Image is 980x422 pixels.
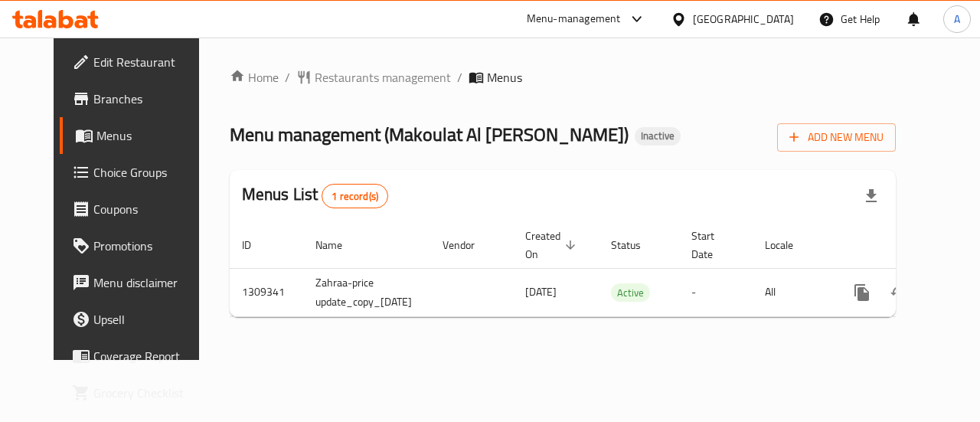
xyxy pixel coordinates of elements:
span: Menu management ( Makoulat Al [PERSON_NAME] ) [230,117,629,152]
a: Choice Groups [60,154,217,191]
h2: Menus List [242,183,388,208]
td: Zahraa-price update_copy_[DATE] [303,268,430,316]
li: / [285,68,290,87]
span: Menus [487,68,522,87]
span: Choice Groups [93,163,205,182]
span: Coupons [93,200,205,218]
li: / [457,68,462,87]
span: Branches [93,90,205,108]
nav: breadcrumb [230,68,897,87]
span: A [954,11,960,28]
button: more [844,274,880,311]
a: Branches [60,80,217,117]
button: Change Status [880,274,917,311]
a: Upsell [60,301,217,338]
a: Grocery Checklist [60,375,217,411]
span: Restaurants management [315,68,451,87]
td: 1309341 [230,268,303,316]
td: - [679,268,753,316]
div: Inactive [635,127,681,146]
span: Name [315,236,362,254]
span: Vendor [443,236,495,254]
button: Add New Menu [777,123,896,152]
span: Menus [96,126,205,145]
span: Grocery Checklist [93,384,205,402]
div: Active [611,283,650,302]
td: All [753,268,831,316]
span: Upsell [93,310,205,329]
span: Promotions [93,237,205,255]
a: Coverage Report [60,338,217,375]
span: ID [242,236,271,254]
span: Edit Restaurant [93,53,205,71]
span: Locale [765,236,813,254]
span: 1 record(s) [322,189,387,204]
span: Add New Menu [789,128,884,147]
div: [GEOGRAPHIC_DATA] [693,11,794,28]
a: Menu disclaimer [60,264,217,301]
span: Status [611,236,661,254]
span: Start Date [691,227,734,263]
span: Coverage Report [93,347,205,365]
div: Total records count [322,184,388,208]
div: Menu-management [527,10,621,28]
div: Export file [853,178,890,214]
a: Coupons [60,191,217,227]
span: Inactive [635,129,681,142]
span: Created On [525,227,580,263]
a: Home [230,68,279,87]
span: [DATE] [525,282,557,302]
a: Menus [60,117,217,154]
a: Restaurants management [296,68,451,87]
a: Edit Restaurant [60,44,217,80]
a: Promotions [60,227,217,264]
span: Active [611,284,650,302]
span: Menu disclaimer [93,273,205,292]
